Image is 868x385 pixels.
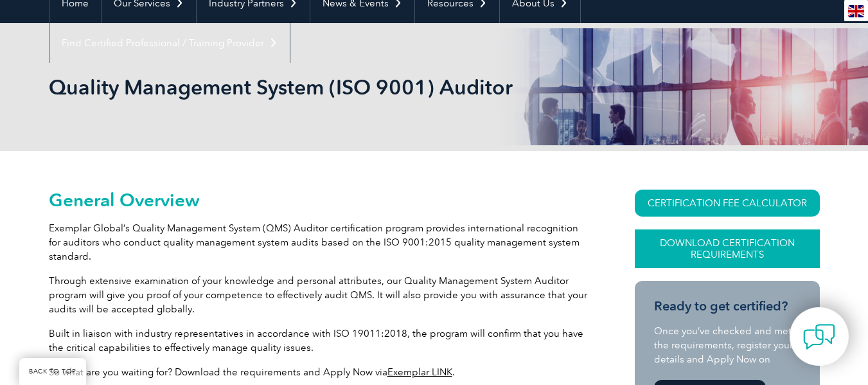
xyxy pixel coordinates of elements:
[803,321,835,353] img: contact-chat.png
[19,358,86,385] a: BACK TO TOP
[635,190,820,217] a: CERTIFICATION FEE CALCULATOR
[49,190,589,210] h2: General Overview
[848,5,864,17] img: en
[387,366,452,378] a: Exemplar LINK
[49,274,589,316] p: Through extensive examination of your knowledge and personal attributes, our Quality Management S...
[635,229,820,268] a: Download Certification Requirements
[49,23,290,63] a: Find Certified Professional / Training Provider
[49,221,589,264] p: Exemplar Global’s Quality Management System (QMS) Auditor certification program provides internat...
[49,75,542,100] h1: Quality Management System (ISO 9001) Auditor
[49,365,589,379] p: So what are you waiting for? Download the requirements and Apply Now via .
[49,327,589,355] p: Built in liaison with industry representatives in accordance with ISO 19011:2018, the program wil...
[654,324,801,366] p: Once you’ve checked and met the requirements, register your details and Apply Now on
[654,298,801,314] h3: Ready to get certified?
